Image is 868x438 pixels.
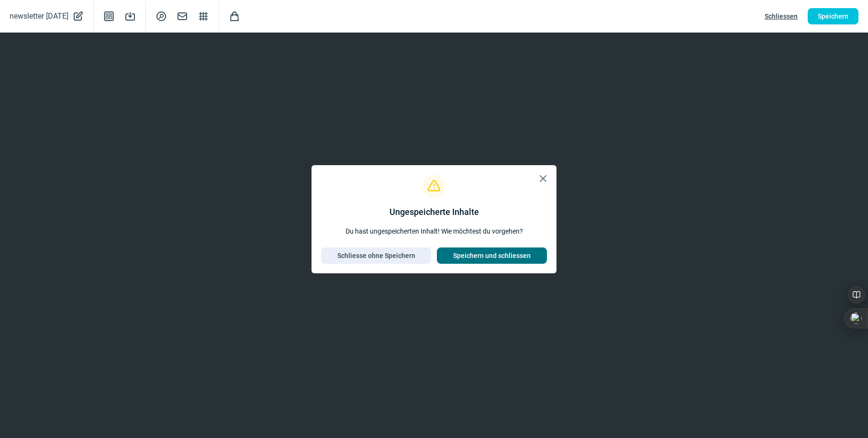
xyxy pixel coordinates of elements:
[337,248,415,263] span: Schliesse ohne Speichern
[437,247,547,264] button: Speichern und schliessen
[765,9,798,24] span: Schliessen
[345,226,523,236] div: Du hast ungespeicherten Inhalt! Wie möchtest du vorgehen?
[10,10,68,23] span: newsletter [DATE]
[389,205,479,219] div: Ungespeicherte Inhalte
[808,8,858,24] button: Speichern
[755,8,808,24] button: Schliessen
[453,248,531,263] span: Speichern und schliessen
[321,247,431,264] button: Schliesse ohne Speichern
[818,9,848,24] span: Speichern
